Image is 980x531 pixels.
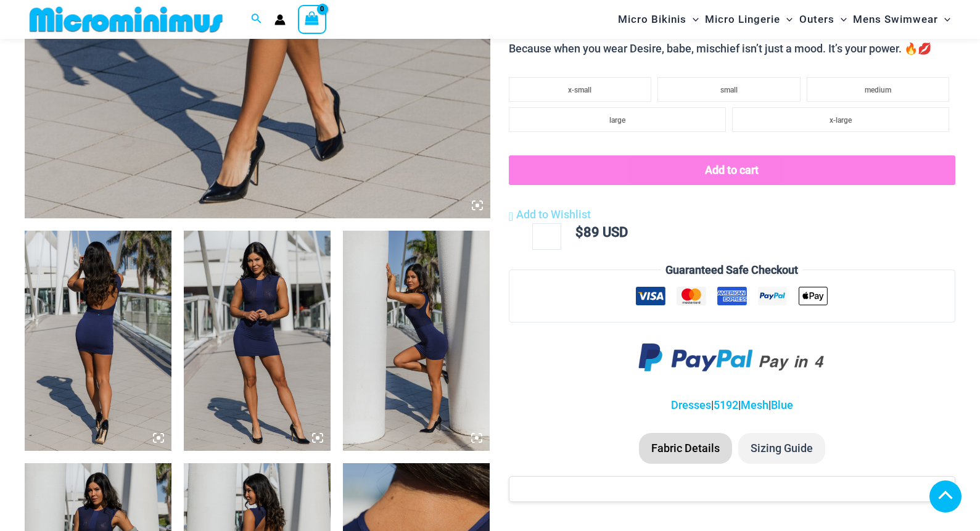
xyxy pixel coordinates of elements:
[509,205,591,224] a: Add to Wishlist
[741,398,768,411] a: Mesh
[738,433,825,464] li: Sizing Guide
[702,4,796,35] a: Micro LingerieMenu ToggleMenu Toggle
[568,86,591,94] span: x-small
[780,4,793,35] span: Menu Toggle
[509,155,955,185] button: Add to cart
[25,6,228,33] img: MM SHOP LOGO FLAT
[714,398,738,411] a: 5192
[609,116,625,125] span: large
[671,398,711,411] a: Dresses
[298,5,326,33] a: View Shopping Cart, empty
[25,231,171,451] img: Desire Me Navy 5192 Dress
[657,77,800,102] li: small
[575,224,583,240] span: $
[853,4,938,35] span: Mens Swimwear
[618,4,686,35] span: Micro Bikinis
[639,433,732,464] li: Fabric Details
[850,4,953,35] a: Mens SwimwearMenu ToggleMenu Toggle
[184,231,331,451] img: Desire Me Navy 5192 Dress
[732,107,949,132] li: x-large
[509,107,726,132] li: large
[615,4,702,35] a: Micro BikinisMenu ToggleMenu Toggle
[796,4,850,35] a: OutersMenu ToggleMenu Toggle
[807,77,949,102] li: medium
[661,261,803,279] legend: Guaranteed Safe Checkout
[509,396,955,414] p: | | |
[771,398,793,411] a: Blue
[720,86,738,94] span: small
[705,4,780,35] span: Micro Lingerie
[834,4,847,35] span: Menu Toggle
[865,86,891,94] span: medium
[613,2,955,37] nav: Site Navigation
[532,223,561,249] input: Product quantity
[830,116,852,125] span: x-large
[251,12,262,27] a: Search icon link
[938,4,950,35] span: Menu Toggle
[686,4,699,35] span: Menu Toggle
[575,224,628,240] bdi: 89 USD
[343,231,490,451] img: Desire Me Navy 5192 Dress
[799,4,834,35] span: Outers
[274,14,286,25] a: Account icon link
[516,208,591,221] span: Add to Wishlist
[509,77,651,102] li: x-small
